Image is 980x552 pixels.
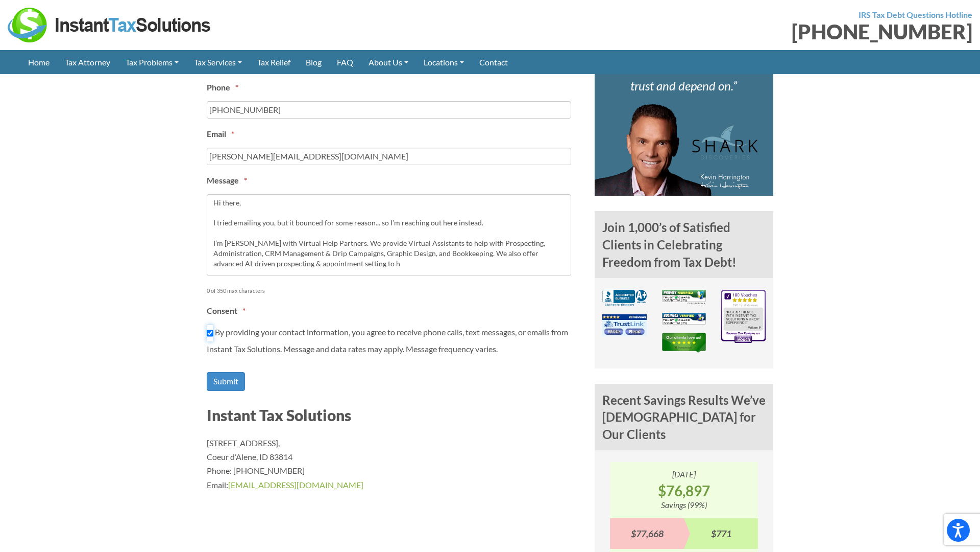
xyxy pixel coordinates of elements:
[595,211,773,278] h4: Join 1,000’s of Satisfied Clients in Celebrating Freedom from Tax Debt!
[661,500,707,510] i: Savings (99%)
[662,316,706,326] a: Business Verified
[662,295,706,305] a: Privacy Verified
[207,372,245,391] input: Submit
[298,50,329,74] a: Blog
[595,384,773,451] h4: Recent Savings Results We’ve [DEMOGRAPHIC_DATA] for Our Clients
[416,50,472,74] a: Locations
[662,333,706,353] img: TrustPilot
[662,290,706,304] img: Privacy Verified
[186,50,250,74] a: Tax Services
[595,104,758,196] img: Kevin Harrington
[610,481,758,500] strong: $76,897
[498,21,972,42] div: [PHONE_NUMBER]
[20,50,57,74] a: Home
[602,290,647,306] img: BBB A+
[118,50,186,74] a: Tax Problems
[207,306,246,316] label: Consent
[662,313,706,325] img: Business Verified
[57,50,118,74] a: Tax Attorney
[329,50,361,74] a: FAQ
[228,480,363,490] a: [EMAIL_ADDRESS][DOMAIN_NAME]
[207,175,247,186] label: Message
[207,82,238,93] label: Phone
[672,469,696,479] i: [DATE]
[207,404,579,426] h3: Instant Tax Solutions
[207,278,542,296] div: 0 of 350 max characters
[250,50,298,74] a: Tax Relief
[207,129,234,140] label: Email
[684,518,758,549] div: $771
[721,290,766,343] img: iVouch Reviews
[472,50,516,74] a: Contact
[662,340,706,350] a: TrustPilot
[611,36,756,93] i: Instant Tax Solutions is a tax relief company you can really trust and depend on.
[361,50,416,74] a: About Us
[610,518,684,549] div: $77,668
[602,314,647,336] img: TrustLink
[859,10,972,19] strong: IRS Tax Debt Questions Hotline
[8,19,212,29] a: Instant Tax Solutions Logo
[207,436,579,492] p: [STREET_ADDRESS], Coeur d’Alene, ID 83814 Phone: [PHONE_NUMBER] Email:
[8,8,212,42] img: Instant Tax Solutions Logo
